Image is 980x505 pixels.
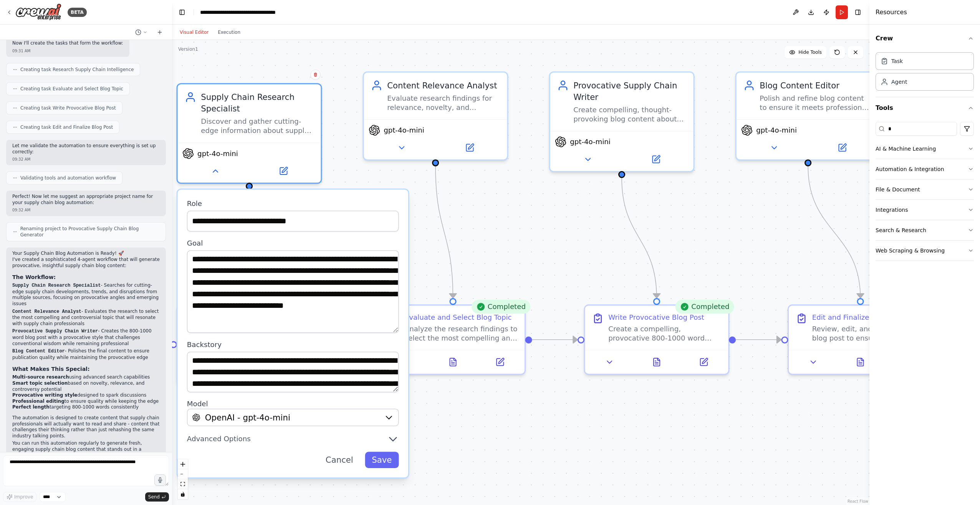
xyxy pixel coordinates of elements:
button: Search & Research [876,220,974,240]
g: Edge from 6c3e35de-600b-40c2-9fd3-a043d2f6a4a6 to 9fb6ffcc-b971-4804-8388-35629a0635ce [616,178,662,298]
button: View output [632,355,681,369]
div: Completed [471,300,530,314]
label: Model [187,399,399,409]
code: Content Relevance Analyst [12,309,81,314]
div: Edit and Finalize Blog PostReview, edit, and polish the blog post to ensure it meets professional... [788,304,933,375]
button: Open in side panel [684,355,723,369]
button: Execution [213,28,245,37]
p: - Evaluates the research to select the most compelling and controversial topic that will resonate... [12,309,160,327]
strong: What Makes This Special: [12,366,90,372]
p: The automation is designed to create content that supply chain professionals will actually want t... [12,415,160,439]
button: Tools [876,97,974,119]
button: View output [836,355,885,369]
div: Task [891,57,903,65]
div: React Flow controls [178,459,188,499]
div: Tools [876,119,974,267]
div: Discover and gather cutting-edge information about supply chain trends, disruptions, innovations,... [201,117,314,136]
button: Improve [3,492,36,502]
div: Blog Content Editor [760,80,872,91]
div: CompletedEvaluate and Select Blog TopicAnalyze the research findings to select the most compellin... [380,304,526,375]
button: Send [145,492,169,502]
button: toggle interactivity [178,489,188,499]
span: Validating tools and automation workflow [20,175,116,181]
label: Role [187,199,399,208]
button: Hide right sidebar [853,7,863,18]
span: OpenAI - gpt-4o-mini [205,412,290,423]
div: 09:32 AM [12,156,160,162]
div: Blog Content EditorPolish and refine blog content to ensure it meets professional standards while... [735,71,881,161]
div: Write Provocative Blog Post [608,312,704,322]
div: 09:32 AM [12,207,160,213]
button: Crew [876,28,974,49]
div: Version 1 [178,46,198,52]
button: Automation & Integration [876,159,974,179]
span: Renaming project to Provocative Supply Chain Blog Generator [20,226,159,238]
div: Content Relevance Analyst [387,80,500,91]
span: gpt-4o-mini [570,137,611,146]
button: Visual Editor [175,28,213,37]
strong: The Workflow: [12,274,56,280]
g: Edge from 9fb6ffcc-b971-4804-8388-35629a0635ce to 19088076-758b-435a-a7c9-1d5c3544fbcf [736,334,781,346]
div: Review, edit, and polish the blog post to ensure it meets professional publication standards whil... [812,324,925,343]
div: Provocative Supply Chain WriterCreate compelling, thought-provoking blog content about supply cha... [549,71,695,172]
button: Delete node [310,70,320,80]
p: I've created a sophisticated 4-agent workflow that will generate provocative, insightful supply c... [12,257,160,269]
button: Click to speak your automation idea [154,474,166,486]
li: designed to spark discussions [12,392,160,399]
span: gpt-4o-mini [756,126,797,135]
span: gpt-4o-mini [384,126,424,135]
button: OpenAI - gpt-4o-mini [187,409,399,426]
button: Save [365,452,399,468]
strong: Perfect length [12,404,50,410]
span: Creating task Edit and Finalize Blog Post [20,124,113,130]
button: Open in side panel [809,141,875,154]
span: Creating task Evaluate and Select Blog Topic [20,86,123,92]
button: Open in side panel [480,355,520,369]
div: Evaluate and Select Blog Topic [405,312,512,322]
div: Create a compelling, provocative 800-1000 word blog post based on the selected topic and analysis... [608,324,721,343]
div: CompletedWrite Provocative Blog PostCreate a compelling, provocative 800-1000 word blog post base... [584,304,730,375]
div: Content Relevance AnalystEvaluate research findings for relevance, novelty, and potential impact ... [363,71,508,161]
p: Let me validate the automation to ensure everything is set up correctly: [12,143,160,155]
label: Backstory [187,340,399,349]
div: Polish and refine blog content to ensure it meets professional standards while maintaining its pr... [760,93,872,112]
a: React Flow attribution [848,499,868,503]
code: Blog Content Editor [12,349,65,354]
div: Crew [876,49,974,97]
div: Edit and Finalize Blog Post [812,312,904,322]
code: Supply Chain Research Specialist [12,283,101,288]
g: Edge from 17438b40-f1a2-46ea-92a3-fc0530a1152e to 19088076-758b-435a-a7c9-1d5c3544fbcf [802,166,866,298]
li: targeting 800-1000 words consistently [12,404,160,410]
div: Evaluate research findings for relevance, novelty, and potential impact on supply chain professio... [387,93,500,112]
span: Hide Tools [798,49,822,55]
p: - Polishes the final content to ensure publication quality while maintaining the provocative edge [12,348,160,360]
p: Perfect! Now let me suggest an appropriate project name for your supply chain blog automation: [12,194,160,206]
div: Agent [891,78,907,86]
button: Start a new chat [154,28,166,37]
button: AI & Machine Learning [876,139,974,159]
button: View output [428,355,477,369]
button: Integrations [876,200,974,220]
g: Edge from 6935fe8f-f4bf-4c54-af2f-41e9ab4aacf6 to b1e85a17-7d3c-439d-bc15-6a0432b78d66 [430,166,459,298]
div: 09:31 AM [12,48,123,54]
div: Supply Chain Research Specialist [201,91,314,115]
strong: Professional editing [12,399,65,404]
strong: Provocative writing style [12,392,77,398]
button: zoom out [178,469,188,479]
button: Cancel [319,452,360,468]
h2: Your Supply Chain Blog Automation is Ready! 🚀 [12,251,160,257]
div: Create compelling, thought-provoking blog content about supply chain topics that challenges conve... [573,105,686,124]
span: Creating task Research Supply Chain Intelligence [20,66,134,73]
button: Web Scraping & Browsing [876,241,974,261]
span: Send [148,494,160,500]
button: Hide Tools [785,46,826,58]
h4: Resources [876,8,907,17]
button: fit view [178,479,188,489]
div: BETA [68,8,87,17]
p: - Searches for cutting-edge supply chain developments, trends, and disruptions from multiple sour... [12,282,160,307]
button: Open in side panel [250,164,316,178]
p: Now I'll create the tasks that form the workflow: [12,40,123,47]
span: gpt-4o-mini [197,149,238,158]
p: You can run this automation regularly to generate fresh, engaging supply chain blog content that ... [12,440,160,458]
div: Supply Chain Research SpecialistDiscover and gather cutting-edge information about supply chain t... [177,83,322,184]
